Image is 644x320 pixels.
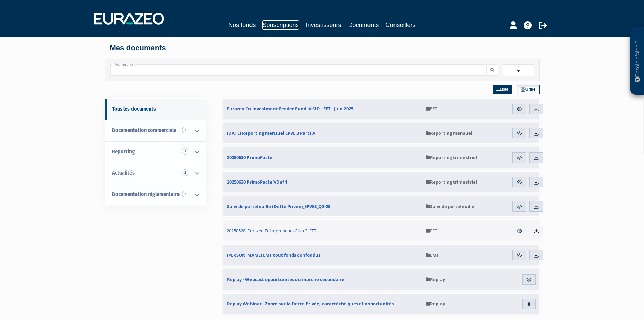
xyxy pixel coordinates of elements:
[227,203,330,209] span: Suivi de portefeuille (Dette Privée)_EPVE3_Q2-25
[223,147,422,168] a: 20250630 PrimoPacte
[112,148,135,155] span: Reporting
[227,276,344,282] span: Replay - Webcast opportunités du marché secondaire
[223,99,422,119] a: Eurazeo Co-Investment Feeder Fund IV SLP - EET - Juin 2025
[516,106,522,112] img: eye.svg
[105,120,206,141] a: Documentation commerciale 1
[227,154,272,161] span: 20250630 PrimoPacte
[223,294,422,314] a: Replay Webinar - Zoom sur la Dette Privée, caractéristiques et opportunités
[426,130,472,136] span: Reporting mensuel
[526,277,532,283] img: eye.svg
[182,191,188,197] span: 2
[223,196,422,216] a: Suivi de portefeuille (Dette Privée)_EPVE3_Q2-25
[223,172,422,192] a: 20250630 PrimoPacte VDef 1
[348,20,379,31] a: Documents
[493,85,512,94] a: Liste
[533,155,539,161] img: download.svg
[516,130,522,136] img: eye.svg
[426,252,439,258] span: EMT
[516,179,522,185] img: eye.svg
[517,85,540,94] a: Grille
[426,203,474,209] span: Suivi de portefeuille
[223,269,422,290] a: Replay - Webcast opportunités du marché secondaire
[223,123,422,143] a: [DATE] Reporting mensuel EPVE 3 Parts A
[182,127,188,133] span: 1
[516,252,522,258] img: eye.svg
[516,204,522,210] img: eye.svg
[521,87,525,92] img: grid.svg
[516,155,522,161] img: eye.svg
[227,252,320,258] span: [PERSON_NAME] EMT tout fonds confondus
[182,148,188,155] span: 3
[112,170,135,176] span: Actualités
[105,163,206,184] a: Actualités 2
[426,106,437,112] span: EET
[426,301,445,307] span: Replay
[112,191,180,197] span: Documentation règlementaire
[262,20,299,30] a: Souscriptions
[105,141,206,163] a: Reporting 3
[105,184,206,205] a: Documentation règlementaire 2
[228,20,256,30] a: Nos fonds
[426,228,437,234] span: EET
[386,20,416,30] a: Conseillers
[227,301,394,307] span: Replay Webinar - Zoom sur la Dette Privée, caractéristiques et opportunités
[516,67,522,73] img: filter.svg
[110,64,487,76] input: Recherche
[533,228,540,234] img: download.svg
[533,106,539,112] img: download.svg
[426,154,477,161] span: Reporting trimestriel
[533,204,539,210] img: download.svg
[182,169,188,176] span: 2
[105,99,206,120] a: Tous les documents
[426,276,445,282] span: Replay
[533,130,539,136] img: download.svg
[533,179,539,185] img: download.svg
[110,44,534,52] h4: Mes documents
[426,179,477,185] span: Reporting trimestriel
[227,179,287,185] span: 20250630 PrimoPacte VDef 1
[226,228,316,234] span: 20250528_Eurazeo Entrepreneurs Club 3_EET
[94,13,164,25] img: 1732889491-logotype_eurazeo_blanc_rvb.png
[227,106,353,112] span: Eurazeo Co-Investment Feeder Fund IV SLP - EET - Juin 2025
[517,228,523,234] img: eye.svg
[533,252,539,258] img: download.svg
[223,245,422,265] a: [PERSON_NAME] EMT tout fonds confondus
[634,31,641,92] p: Besoin d'aide ?
[227,130,315,136] span: [DATE] Reporting mensuel EPVE 3 Parts A
[306,20,341,30] a: Investisseurs
[526,301,532,307] img: eye.svg
[112,127,176,133] span: Documentation commerciale
[223,220,423,241] a: 20250528_Eurazeo Entrepreneurs Club 3_EET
